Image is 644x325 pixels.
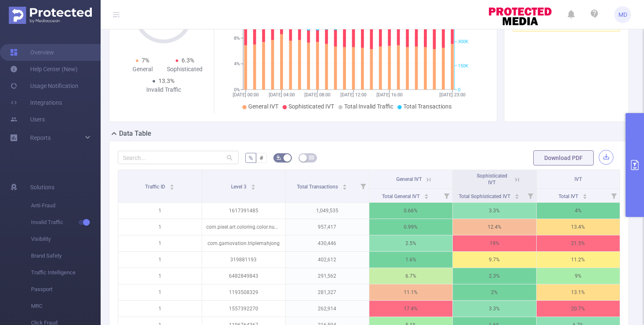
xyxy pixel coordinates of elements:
p: 2.3% [453,268,536,284]
p: 9.7% [453,252,536,268]
div: Sort [251,183,256,188]
span: Total Sophisticated IVT [459,193,512,199]
p: 13.1% [537,284,620,300]
p: 1193508329 [202,284,286,300]
i: icon: caret-up [170,183,174,186]
i: icon: caret-down [342,186,347,189]
i: icon: caret-down [582,196,587,198]
p: 1 [118,203,202,219]
span: # [260,155,263,161]
span: Brand Safety [31,248,101,264]
p: 13.4% [537,219,620,235]
span: 7% [142,57,149,64]
a: Integrations [10,94,62,111]
tspan: [DATE] 16:00 [377,92,402,98]
span: General IVT [248,103,278,110]
i: icon: caret-down [170,186,174,189]
p: 21.5% [537,235,620,251]
span: Sophisticated IVT [477,173,507,186]
h2: Data Table [119,129,151,139]
tspan: 150K [458,63,468,69]
a: Overview [10,44,54,61]
a: Help Center (New) [10,61,78,77]
p: 291,562 [286,268,369,284]
p: 17.4% [369,301,453,317]
span: Total Transactions [297,184,339,190]
i: Filter menu [441,189,452,202]
i: icon: table [309,155,314,160]
p: 319881193 [202,252,286,268]
p: 6.7% [369,268,453,284]
tspan: 300K [458,39,468,45]
input: Search... [118,151,239,164]
span: Passport [31,281,101,298]
p: 281,327 [286,284,369,300]
p: 1 [118,268,202,284]
i: Filter menu [608,189,620,202]
i: icon: caret-down [515,196,519,198]
p: com.pixel.art.coloring.color.number [202,219,286,235]
p: 262,914 [286,301,369,317]
p: 0.66% [369,203,453,219]
p: 1 [118,284,202,300]
tspan: 0 [458,87,460,93]
p: 402,612 [286,252,369,268]
i: Filter menu [525,189,536,202]
i: icon: bg-colors [276,155,281,160]
span: Total General IVT [382,193,421,199]
p: 20.7% [537,301,620,317]
p: 1 [118,235,202,251]
span: Total Transactions [403,103,452,110]
i: icon: caret-up [582,193,587,195]
i: icon: caret-up [515,193,519,195]
span: MD [618,6,627,23]
p: 0.99% [369,219,453,235]
i: icon: caret-down [251,186,256,189]
span: Level 3 [231,184,248,190]
span: 6.3% [182,57,194,64]
tspan: 8% [234,36,240,41]
span: % [249,155,253,161]
p: 3.3% [453,301,536,317]
p: 9% [537,268,620,284]
i: icon: caret-down [424,196,429,198]
span: Total IVT [558,193,579,199]
span: Visibility [31,231,101,248]
div: Sort [424,193,429,198]
p: 19% [453,235,536,251]
tspan: [DATE] 23:00 [439,92,465,98]
p: 11.2% [537,252,620,268]
p: 11.1% [369,284,453,300]
p: 1 [118,219,202,235]
span: Reports [30,134,51,141]
img: Protected Media [9,7,92,24]
p: 12.4% [453,219,536,235]
span: Solutions [30,179,55,196]
div: Sophisticated [164,65,206,74]
p: 2% [453,284,536,300]
p: 430,446 [286,235,369,251]
span: Invalid Traffic [31,214,101,231]
div: Sort [342,183,347,188]
p: 1 [118,252,202,268]
p: 1.6% [369,252,453,268]
div: Invalid Traffic [143,85,185,94]
p: 1,049,535 [286,203,369,219]
i: icon: caret-up [251,183,256,186]
button: Download PDF [533,150,594,165]
p: 957,417 [286,219,369,235]
p: com.gamovation.triplemahjong [202,235,286,251]
div: General [121,65,164,74]
i: Filter menu [357,170,369,202]
a: Usage Notification [10,77,78,94]
div: Sort [169,183,174,188]
p: 3.3% [453,203,536,219]
span: Anti-Fraud [31,197,101,214]
span: IVT [574,176,582,182]
tspan: 4% [234,62,240,67]
span: 13.3% [158,77,174,84]
p: 2.5% [369,235,453,251]
i: icon: caret-up [424,193,429,195]
span: General IVT [396,176,422,182]
span: Sophisticated IVT [288,103,334,110]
